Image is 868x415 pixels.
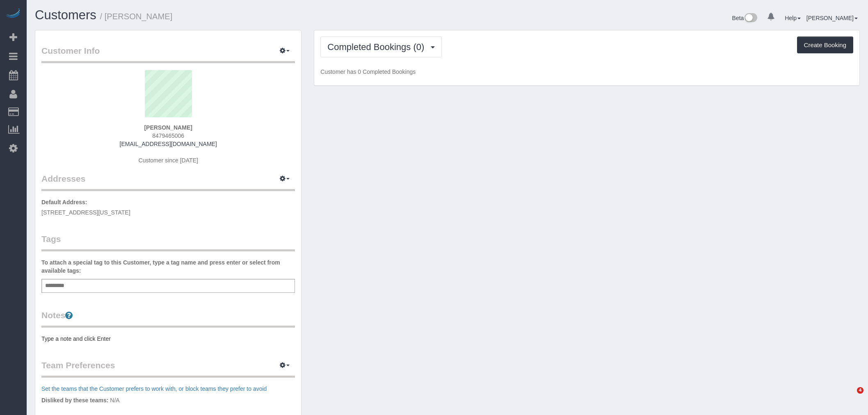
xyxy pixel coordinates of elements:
iframe: Intercom live chat [840,387,860,407]
p: Customer has 0 Completed Bookings [320,68,853,76]
span: 4 [857,387,863,394]
a: Customers [35,8,96,22]
strong: [PERSON_NAME] [144,124,192,131]
img: New interface [744,13,757,24]
legend: Customer Info [41,45,295,63]
span: Customer since [DATE] [139,157,198,164]
a: Set the teams that the Customer prefers to work with, or block teams they prefer to avoid [41,385,267,392]
img: Automaid Logo [5,8,21,20]
pre: Type a note and click Enter [41,335,295,343]
label: To attach a special tag to this Customer, type a tag name and press enter or select from availabl... [41,258,295,275]
a: Help [785,15,801,21]
hm-ph: 8479465006 [152,132,184,139]
legend: Notes [41,309,295,328]
a: [PERSON_NAME] [806,15,858,21]
label: Default Address: [41,198,87,206]
a: [EMAIL_ADDRESS][DOMAIN_NAME] [120,141,217,147]
legend: Team Preferences [41,359,295,378]
label: Disliked by these teams: [41,396,108,404]
a: Beta [732,15,758,21]
button: Create Booking [797,36,853,54]
span: N/A [110,397,119,404]
button: Completed Bookings (0) [320,36,442,57]
span: Completed Bookings (0) [327,42,428,52]
legend: Tags [41,233,295,251]
span: [STREET_ADDRESS][US_STATE] [41,209,130,216]
small: / [PERSON_NAME] [100,12,173,21]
